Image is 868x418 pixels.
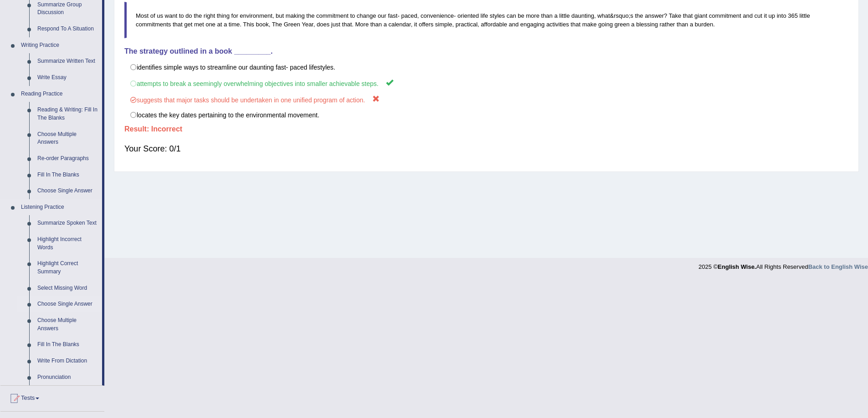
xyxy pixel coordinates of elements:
[33,21,102,37] a: Respond To A Situation
[33,126,102,151] a: Choose Multiple Answers
[33,70,102,86] a: Write Essay
[33,215,102,232] a: Summarize Spoken Text
[124,60,848,75] label: identifies simple ways to streamline our daunting fast- paced lifestyles.
[124,47,848,55] h4: The strategy outlined in a book _________.
[124,91,848,108] label: suggests that major tasks should be undertaken in one unified program of action.
[33,353,102,369] a: Write From Dictation
[33,296,102,312] a: Choose Single Answer
[33,369,102,386] a: Pronunciation
[718,263,756,270] strong: English Wise.
[33,183,102,199] a: Choose Single Answer
[124,107,848,123] label: locates the key dates pertaining to the environmental movement.
[33,167,102,183] a: Fill In The Blanks
[808,263,868,270] a: Back to English Wise
[17,86,102,102] a: Reading Practice
[33,312,102,337] a: Choose Multiple Answers
[33,256,102,280] a: Highlight Correct Summary
[0,386,104,408] a: Tests
[33,337,102,353] a: Fill In The Blanks
[699,258,868,271] div: 2025 © All Rights Reserved
[124,75,848,91] label: attempts to break a seemingly overwhelming objectives into smaller achievable steps.
[124,125,848,133] h4: Result:
[124,2,848,38] blockquote: Most of us want to do the right thing for environment, but making the commitment to change our fa...
[33,232,102,256] a: Highlight Incorrect Words
[17,37,102,54] a: Writing Practice
[124,138,848,160] div: Your Score: 0/1
[33,280,102,297] a: Select Missing Word
[17,199,102,216] a: Listening Practice
[33,151,102,167] a: Re-order Paragraphs
[33,53,102,70] a: Summarize Written Text
[33,102,102,126] a: Reading & Writing: Fill In The Blanks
